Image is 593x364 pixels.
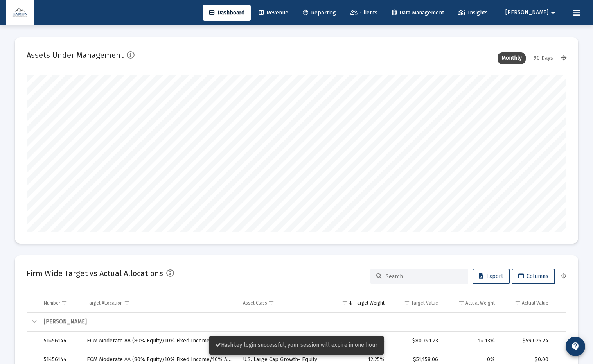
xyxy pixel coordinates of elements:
span: Show filter options for column 'Target Allocation' [124,300,130,306]
span: Data Management [392,9,444,16]
a: Insights [452,5,494,21]
td: Column Actual Value [500,294,554,312]
div: Monthly [498,52,526,64]
span: Show filter options for column 'Target Weight' [342,300,348,306]
span: Insights [458,9,488,16]
span: Reporting [303,9,336,16]
span: Show filter options for column 'Actual Weight' [458,300,464,306]
div: 14.13% [449,337,495,345]
span: Hashkey login successful, your session will expire in one hour [216,342,377,348]
td: Column Number [38,294,81,312]
div: $51,158.06 [395,356,438,364]
span: [PERSON_NAME] [505,9,548,16]
div: Number [44,300,60,306]
span: Columns [518,273,548,280]
button: Export [473,269,510,284]
td: Column Actual Weight [444,294,501,312]
td: ECM Moderate AA (80% Equity/10% Fixed Income/10% Alts) [81,332,237,350]
div: Target Value [411,300,438,306]
div: Target Weight [355,300,385,306]
div: 90 Days [530,52,557,64]
td: Column Asset Class [237,294,333,312]
div: $0.00 [506,356,548,364]
span: Revenue [259,9,288,16]
td: Collapse [27,313,38,332]
div: Actual Weight [465,300,495,306]
div: $59,025.24 [506,337,548,345]
div: 0% [449,356,495,364]
span: Clients [350,9,377,16]
div: Asset Class [243,300,267,306]
td: Column Target Value [390,294,443,312]
input: Search [386,273,462,280]
mat-icon: contact_support [571,342,580,351]
td: Column Target Allocation [81,294,237,312]
span: Show filter options for column 'Asset Class' [268,300,274,306]
td: Column Target Weight [333,294,390,312]
mat-icon: arrow_drop_down [548,5,558,21]
span: Dashboard [209,9,244,16]
div: $80,391.23 [395,337,438,345]
button: [PERSON_NAME] [496,5,567,20]
h2: Assets Under Management [27,49,124,61]
td: 51456144 [38,332,81,350]
a: Data Management [386,5,450,21]
span: Show filter options for column 'Actual Value' [515,300,521,306]
a: Revenue [253,5,295,21]
span: Show filter options for column 'Number' [61,300,67,306]
span: Export [479,273,503,280]
a: Dashboard [203,5,251,21]
span: Show filter options for column 'Target Value' [404,300,410,306]
div: Actual Value [522,300,548,306]
a: Reporting [296,5,342,21]
div: Target Allocation [87,300,123,306]
img: Dashboard [12,5,28,21]
button: Columns [512,269,555,284]
h2: Firm Wide Target vs Actual Allocations [27,267,163,280]
a: Clients [344,5,384,21]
